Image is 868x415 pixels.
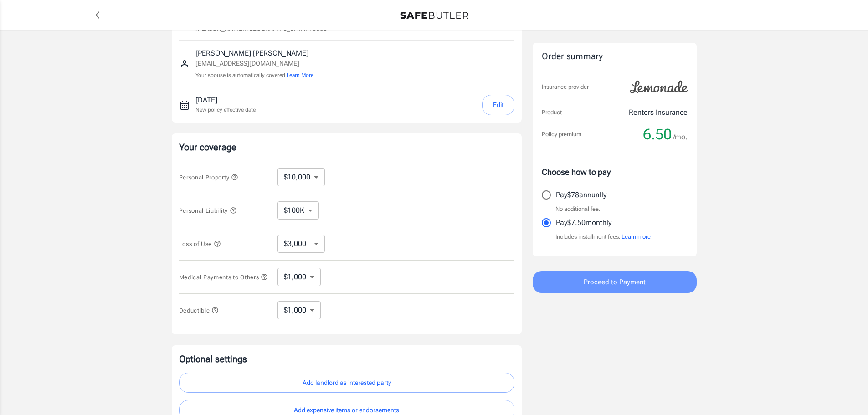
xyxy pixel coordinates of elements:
button: Add landlord as interested party [179,373,514,393]
p: [EMAIL_ADDRESS][DOMAIN_NAME] [195,59,313,68]
span: Personal Property [179,174,238,181]
p: [DATE] [195,95,256,106]
p: Choose how to pay [542,166,688,178]
span: Personal Liability [179,207,237,214]
p: [PERSON_NAME] [PERSON_NAME] [195,48,313,59]
p: Optional settings [179,353,514,365]
span: 6.50 [643,125,672,143]
img: Lemonade [625,74,693,100]
button: Medical Payments to Others [179,272,268,282]
button: Loss of Use [179,238,221,249]
div: Order summary [542,50,688,63]
button: Deductible [179,305,219,316]
p: Policy premium [542,130,581,139]
span: Deductible [179,307,219,314]
a: back to quotes [90,6,108,24]
span: Medical Payments to Others [179,274,268,281]
p: Insurance provider [542,82,589,92]
button: Personal Property [179,172,238,183]
svg: Insured person [179,58,190,69]
p: Your spouse is automatically covered. [195,71,313,80]
p: New policy effective date [195,106,256,114]
span: /mo. [673,131,688,143]
p: No additional fee. [555,205,601,214]
span: Proceed to Payment [584,276,646,288]
p: Your coverage [179,141,514,154]
button: Personal Liability [179,205,237,216]
button: Proceed to Payment [533,271,697,293]
svg: New policy start date [179,100,190,111]
p: Pay $78 annually [556,190,606,200]
button: Learn more [621,232,651,241]
p: Renters Insurance [629,107,688,118]
p: Includes installment fees. [555,232,651,241]
button: Learn More [287,71,313,79]
p: Pay $7.50 monthly [556,217,611,228]
button: Edit [482,95,514,115]
img: Back to quotes [400,12,468,19]
span: Loss of Use [179,241,221,247]
p: Product [542,108,562,117]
